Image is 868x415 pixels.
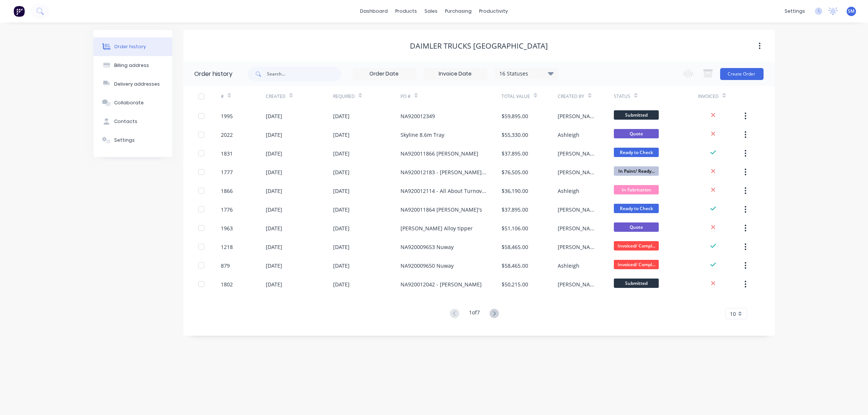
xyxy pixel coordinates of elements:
div: 1802 [221,280,233,288]
div: [PERSON_NAME] Alloy tipper [401,224,473,232]
div: [DATE] [333,280,350,288]
div: productivity [475,6,512,17]
div: Invoiced [698,93,719,100]
div: 1963 [221,224,233,232]
div: $36,190.00 [502,187,528,195]
div: NA920009650 Nuway [401,262,454,270]
div: Status [614,86,698,107]
div: Status [614,93,630,100]
div: NA920011866 [PERSON_NAME] [401,150,478,157]
div: [DATE] [333,187,350,195]
button: Billing address [94,56,172,75]
div: [DATE] [333,150,350,157]
span: Invoiced/ Compl... [614,241,659,250]
div: Ashleigh [558,131,579,139]
div: [DATE] [333,168,350,176]
div: [DATE] [266,262,282,270]
div: # [221,86,266,107]
span: Ready to Check [614,148,659,157]
div: Collaborate [114,99,144,106]
div: [PERSON_NAME] [558,112,599,120]
div: [DATE] [333,112,350,120]
div: PO # [401,86,502,107]
a: dashboard [356,6,392,17]
span: Submitted [614,279,659,288]
div: $51,106.00 [502,224,528,232]
div: Total Value [502,93,530,100]
div: $37,895.00 [502,150,528,157]
div: Created By [558,86,614,107]
span: In Fabrication [614,185,659,194]
div: Created [266,93,286,100]
span: SM [848,8,855,15]
div: 1831 [221,150,233,157]
div: [DATE] [266,243,282,251]
div: NA920012349 [401,112,435,120]
div: [DATE] [266,168,282,176]
div: Order history [114,43,146,50]
button: Delivery addresses [94,75,172,93]
span: 10 [730,310,736,318]
div: 1995 [221,112,233,120]
input: Search... [267,67,341,82]
button: Create Order [720,68,764,80]
div: [PERSON_NAME] [558,206,599,213]
div: 1866 [221,187,233,195]
div: Contacts [114,118,137,125]
div: NA920012183 - [PERSON_NAME] tipper [401,168,487,176]
div: $58,465.00 [502,243,528,251]
div: purchasing [441,6,475,17]
button: Contacts [94,112,172,131]
div: $58,465.00 [502,262,528,270]
div: 879 [221,262,230,270]
div: Required [333,86,401,107]
div: 16 Statuses [495,70,558,78]
div: Created By [558,93,584,100]
div: [PERSON_NAME] [558,168,599,176]
div: settings [781,6,809,17]
div: 1776 [221,206,233,213]
button: Collaborate [94,93,172,112]
div: [DATE] [266,280,282,288]
div: [PERSON_NAME] [558,150,599,157]
div: Billing address [114,62,149,69]
div: NA920012114 - All About Turnover [401,187,487,195]
span: Quote [614,129,659,138]
div: NA920009653 Nuway [401,243,454,251]
div: NA920012042 - [PERSON_NAME] [401,280,482,288]
div: [PERSON_NAME] [558,280,599,288]
div: 2022 [221,131,233,139]
div: sales [421,6,441,17]
div: [DATE] [266,131,282,139]
input: Order Date [353,68,416,80]
div: 1218 [221,243,233,251]
div: Ashleigh [558,187,579,195]
div: NA920011864 [PERSON_NAME]'s [401,206,482,213]
div: [DATE] [266,150,282,157]
div: [PERSON_NAME] [558,224,599,232]
div: Invoiced [698,86,743,107]
div: $59,895.00 [502,112,528,120]
div: 1777 [221,168,233,176]
button: Settings [94,131,172,150]
span: Ready to Check [614,204,659,213]
div: [DATE] [333,243,350,251]
div: [PERSON_NAME] [558,243,599,251]
span: In Paint/ Ready... [614,166,659,176]
div: [DATE] [266,187,282,195]
button: Order history [94,37,172,56]
div: Total Value [502,86,558,107]
div: # [221,93,224,100]
div: [DATE] [333,224,350,232]
img: Factory [13,6,25,17]
div: $37,895.00 [502,206,528,213]
input: Invoice Date [424,68,487,80]
div: $50,215.00 [502,280,528,288]
div: [DATE] [333,262,350,270]
div: Delivery addresses [114,81,160,87]
div: [DATE] [266,112,282,120]
div: $76,505.00 [502,168,528,176]
div: $55,330.00 [502,131,528,139]
div: [DATE] [266,224,282,232]
span: Quote [614,222,659,232]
